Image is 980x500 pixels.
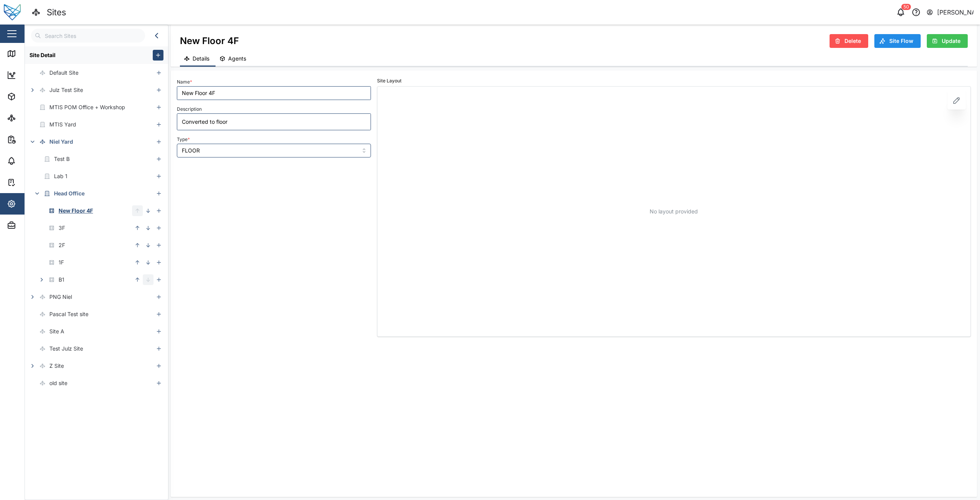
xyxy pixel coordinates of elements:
div: MTIS POM Office + Workshop [49,103,125,111]
div: Niel Yard [49,138,73,146]
div: Julz Test Site [49,86,83,94]
label: Name [177,79,192,85]
div: 50 [902,4,911,10]
div: [PERSON_NAME] [937,8,974,17]
div: No layout provided [650,207,698,216]
div: Sites [20,114,38,122]
div: Map [20,49,37,58]
div: Lab 1 [54,172,67,180]
div: Admin [20,221,42,230]
div: B1 [59,275,64,284]
div: Site A [49,327,64,336]
a: Site Flow [874,34,921,48]
div: 1F [59,258,64,267]
input: Select a site type [177,144,371,157]
div: Z Site [49,362,64,370]
button: [PERSON_NAME] [926,7,974,18]
span: Site Flow [889,34,913,48]
div: Site Layout [377,77,971,85]
div: Test B [54,155,70,163]
img: Main Logo [4,4,21,21]
div: 2F [59,241,65,249]
div: New Floor 4F [59,207,93,215]
div: Tasks [20,178,41,187]
div: Settings [20,200,47,208]
div: Head Office [54,189,85,198]
div: Dashboard [20,71,54,79]
div: New Floor 4F [180,34,239,48]
div: old site [49,379,67,387]
span: Agents [228,56,246,61]
label: Description [177,107,202,112]
div: PNG Niel [49,293,72,301]
textarea: Converted to floor [177,113,371,130]
span: Update [942,34,960,48]
input: Search Sites [31,29,145,43]
div: Reports [20,135,46,144]
div: Alarms [20,157,44,165]
div: Default Site [49,69,78,77]
button: Delete [830,34,868,48]
div: MTIS Yard [49,120,76,129]
div: Sites [47,6,66,19]
label: Type [177,137,190,142]
div: Pascal Test site [49,310,88,318]
div: Test Julz Site [49,344,83,353]
div: Site Detail [29,51,144,59]
button: Update [927,34,968,48]
div: 3F [59,224,65,232]
span: Details [193,56,209,61]
span: Delete [844,34,861,48]
div: Assets [20,92,44,101]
